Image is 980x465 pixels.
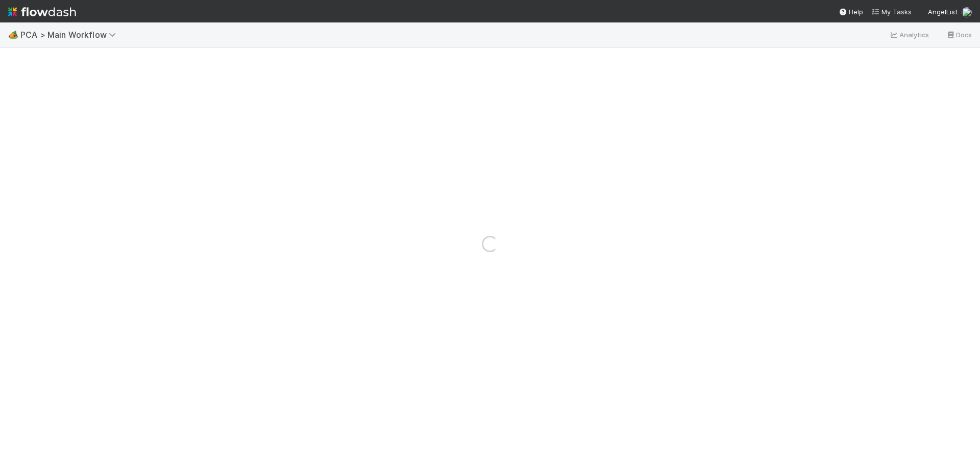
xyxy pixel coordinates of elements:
div: Help [839,7,863,17]
img: logo-inverted-e16ddd16eac7371096b0.svg [8,3,76,20]
a: My Tasks [871,7,912,17]
span: AngelList [928,8,958,16]
span: My Tasks [871,8,912,16]
img: avatar_9ff82f50-05c7-4c71-8fc6-9a2e070af8b5.png [962,7,972,17]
